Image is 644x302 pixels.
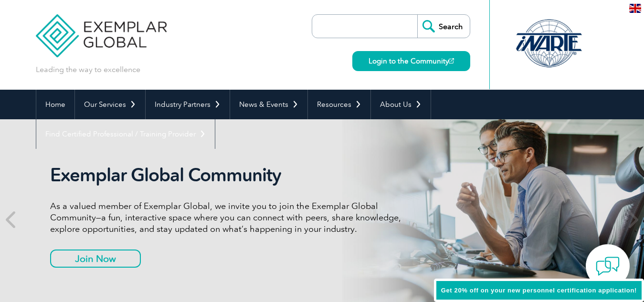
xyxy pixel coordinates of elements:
a: News & Events [230,90,307,119]
h2: Exemplar Global Community [50,164,408,186]
a: Home [36,90,74,119]
a: Login to the Community [352,51,470,71]
img: open_square.png [449,58,454,63]
a: Join Now [50,250,141,268]
a: Resources [308,90,370,119]
a: Industry Partners [146,90,230,119]
input: Search [417,15,470,38]
a: About Us [371,90,431,119]
span: Get 20% off on your new personnel certification application! [441,287,637,294]
img: en [629,4,641,13]
a: Find Certified Professional / Training Provider [36,119,215,149]
p: As a valued member of Exemplar Global, we invite you to join the Exemplar Global Community—a fun,... [50,200,408,235]
a: Our Services [75,90,145,119]
img: contact-chat.png [596,254,620,278]
p: Leading the way to excellence [36,64,140,75]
